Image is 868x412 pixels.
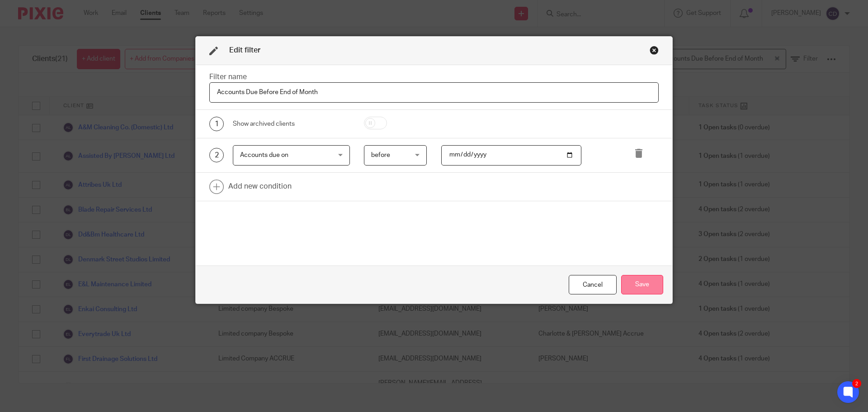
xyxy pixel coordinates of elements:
label: Filter name [209,73,247,81]
input: Filter name [209,82,659,103]
div: 1 [209,117,224,131]
div: Close this dialog window [569,275,617,294]
div: Close this dialog window [650,46,659,55]
span: Edit filter [229,47,260,54]
span: before [371,152,390,158]
div: Show archived clients [233,119,350,128]
div: 2 [852,379,861,388]
input: YYYY-MM-DD [441,145,582,166]
button: Save [621,275,663,294]
span: Accounts due on [240,152,288,158]
div: 2 [209,148,224,162]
